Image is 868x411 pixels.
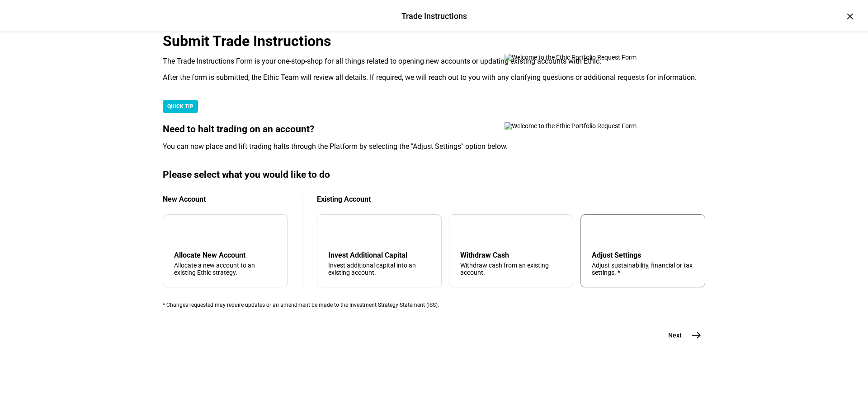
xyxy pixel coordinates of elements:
[328,251,430,259] div: Invest Additional Capital
[592,226,606,240] mat-icon: tune
[163,302,705,308] div: * Changes requested may require updates or an amendment be made to the Investment Strategy Statem...
[668,331,682,340] span: Next
[505,54,667,61] img: Welcome to the Ethic Portfolio Request Form
[460,262,562,276] div: Withdraw cash from an existing account.
[691,330,702,341] mat-icon: east
[163,124,705,135] div: Need to halt trading on an account?
[401,10,467,22] div: Trade Instructions
[163,100,198,113] div: QUICK TIP
[174,251,276,259] div: Allocate New Account
[462,227,473,238] mat-icon: arrow_upward
[657,326,705,344] button: Next
[163,57,705,66] div: The Trade Instructions Form is your one-stop-shop for all things related to opening new accounts ...
[592,262,694,276] div: Adjust sustainability, financial or tax settings. *
[505,122,667,129] img: Welcome to the Ethic Portfolio Request Form
[330,227,341,238] mat-icon: arrow_downward
[163,169,705,180] div: Please select what you would like to do
[174,262,276,276] div: Allocate a new account to an existing Ethic strategy.
[163,142,705,151] div: You can now place and lift trading halts through the Platform by selecting the "Adjust Settings" ...
[317,195,705,203] div: Existing Account
[163,32,705,50] div: Submit Trade Instructions
[163,73,705,82] div: After the form is submitted, the Ethic Team will review all details. If required, we will reach o...
[176,227,187,238] mat-icon: add
[843,9,857,23] div: ×
[592,251,694,259] div: Adjust Settings
[460,251,562,259] div: Withdraw Cash
[163,195,288,203] div: New Account
[328,262,430,276] div: Invest additional capital into an existing account.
